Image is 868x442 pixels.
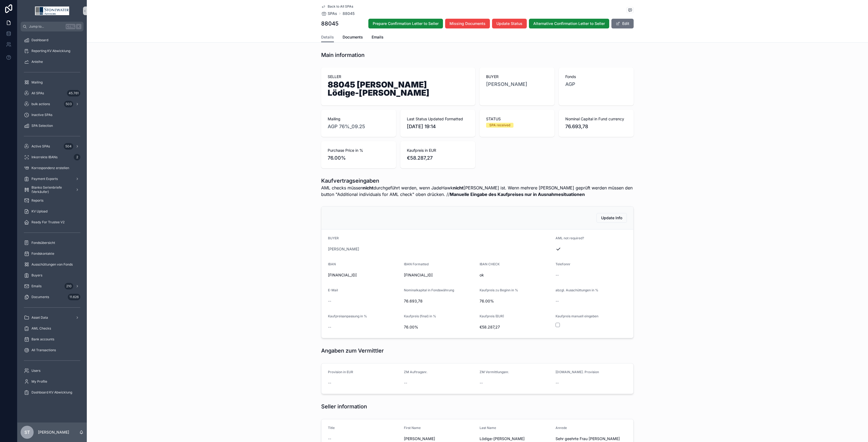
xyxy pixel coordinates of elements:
span: €58.287,27 [480,324,551,330]
span: Kaufpreis zu Beginn in % [480,288,518,292]
span: My Profile [31,379,47,384]
p: [PERSON_NAME] [38,430,69,435]
span: Kaufpreis (EUR) [480,314,504,318]
a: Active SPAs504 [21,141,84,151]
span: Lödige-[PERSON_NAME] [480,436,551,441]
button: Edit [611,19,634,28]
span: Bank accounts [31,337,54,341]
span: Emails [372,34,384,40]
a: Fondsübersicht [21,238,84,248]
span: -- [404,380,407,386]
span: Reporting KV Abwicklung [31,49,70,53]
span: Last Name [480,426,496,430]
span: ST [24,429,30,435]
a: Reporting KV Abwicklung [21,46,84,56]
span: Kaufpreisanpassung in % [328,314,367,318]
span: Fonds [565,74,627,79]
a: Fondskontakte [21,249,84,259]
span: Anrede [556,426,567,430]
a: bulk actions503 [21,99,84,109]
a: My Profile [21,377,84,386]
span: Nominal Capital in Fund currency [565,116,627,122]
a: Anleihe [21,57,84,67]
span: Reports [31,198,43,203]
span: [PERSON_NAME] [328,246,359,252]
span: -- [328,324,331,330]
span: 76.00% [328,154,390,162]
span: Inactive SPAs [31,113,52,117]
span: [PERSON_NAME] [486,80,527,88]
span: Nominalkapital in Fondswährung [404,288,454,292]
span: All Transactions [31,348,56,352]
h1: Main information [321,51,365,59]
h1: Angaben zum Vermittler [321,347,384,354]
a: Inactive SPAs [21,110,84,120]
span: Buyers [31,273,42,278]
span: bulk actions [31,102,50,106]
span: AML checks müssen durchgeführt werden, wenn JadeHawk [PERSON_NAME] ist. Wenn mehrere [PERSON_NAME... [321,185,634,198]
div: scrollable content [17,31,87,404]
a: Ausschüttungen von Fonds [21,260,84,269]
span: ZM Vermittlungsnr. [480,370,509,374]
span: Missing Documents [449,21,486,26]
strong: nicht [453,185,464,191]
a: Asset Data [21,313,84,322]
span: Inkorrekte IBANs [31,155,58,159]
img: App logo [35,7,69,15]
h1: Seller information [321,403,367,410]
span: [FINANCIAL_ID] [328,272,400,278]
span: Korrespondenz erstellen [31,166,69,170]
div: 504 [64,143,73,150]
span: Alternative Confirmation Letter to Seller [533,21,605,26]
div: 503 [64,101,73,107]
span: IBAN Formatted [404,262,429,266]
span: €58.287,27 [407,154,469,162]
a: Blanko Serienbriefe (Verkäufer) [21,185,84,195]
a: Users [21,366,84,376]
a: Bank accounts [21,334,84,344]
button: Missing Documents [445,19,490,28]
span: Telefonnr [556,262,570,266]
a: Payment Exports [21,174,84,184]
span: Fondsübersicht [31,241,55,245]
a: AML Checks [21,324,84,333]
span: SPAs [328,11,337,16]
span: Sehr geehrte Frau [PERSON_NAME] [556,436,627,441]
button: Jump to...CtrlK [21,22,84,31]
div: 2 [74,154,80,160]
span: Users [31,369,40,373]
span: Asset Data [31,315,48,320]
a: KV Upload [21,207,84,216]
span: Purchase Price in % [328,148,390,153]
span: -- [480,380,483,386]
span: ZM Auftragsnr. [404,370,427,374]
span: Back to All SPAs [328,4,353,9]
a: Buyers [21,270,84,280]
span: Details [321,34,334,40]
span: STATUS [486,116,548,122]
span: AGP 76%_09.25 [328,123,365,130]
span: BUYER [486,74,548,79]
span: Dashboard KV Abwicklung [31,390,72,395]
span: All SPAs [31,91,44,95]
a: Dashboard [21,35,84,45]
span: Mailing [31,80,43,85]
a: Documents [343,32,363,43]
strong: Manuelle Eingabe des Kaufpreises nur in Ausnahmesituationen [450,192,585,197]
div: 210 [65,283,73,289]
span: SELLER [328,74,469,79]
span: -- [556,298,559,304]
button: Alternative Confirmation Letter to Seller [529,19,609,28]
div: 45.761 [67,90,80,96]
span: Ausschüttungen von Fonds [31,262,73,267]
span: Active SPAs [31,144,50,149]
h1: 88045 [PERSON_NAME] Lödige-[PERSON_NAME] [328,80,469,99]
span: First Name [404,426,421,430]
span: Ready For Trustee V2 [31,220,65,224]
span: Title [328,426,335,430]
span: 76.693,78 [404,298,476,304]
span: Provision in EUR [328,370,353,374]
a: AGP [565,80,575,88]
span: -- [556,272,559,278]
